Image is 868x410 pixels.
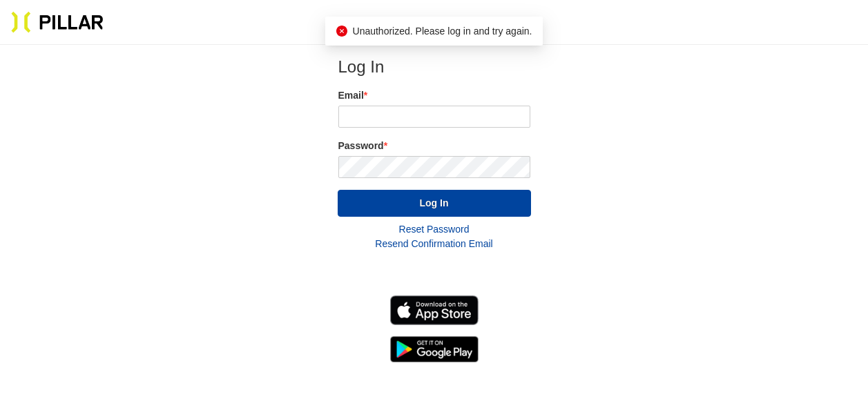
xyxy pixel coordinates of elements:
button: Log In [338,190,531,217]
img: Pillar Technologies [11,11,104,33]
span: close-circle [336,26,347,37]
a: Resend Confirmation Email [375,238,492,249]
img: Get it on Google Play [390,336,479,362]
h2: Log In [338,57,530,77]
a: Reset Password [399,224,470,235]
span: Unauthorized. Please log in and try again. [353,26,532,37]
label: Password [338,139,530,153]
img: Download on the App Store [390,295,479,325]
label: Email [338,88,530,103]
